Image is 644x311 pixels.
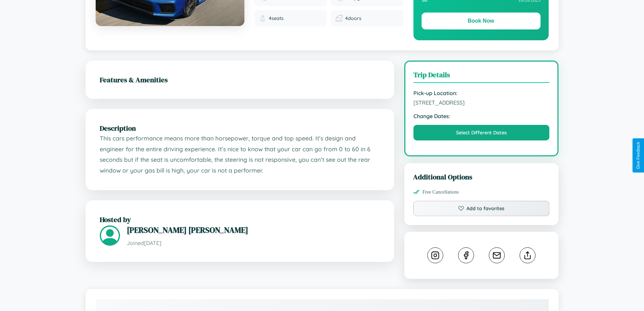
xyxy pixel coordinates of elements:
div: Give Feedback [636,142,641,169]
strong: Change Dates: [413,113,550,119]
button: Book Now [422,13,541,29]
h2: Hosted by [100,215,380,224]
span: 4 seats [269,15,284,21]
p: This cars performance means more than horsepower, torque and top speed. It’s design and engineer ... [100,133,380,176]
strong: Pick-up Location: [413,90,550,96]
img: Doors [336,15,342,22]
img: Seats [259,15,266,22]
h3: [PERSON_NAME] [PERSON_NAME] [127,224,380,236]
h2: Description [100,123,380,133]
p: Joined [DATE] [127,238,380,248]
h3: Additional Options [413,172,550,182]
h2: Features & Amenities [100,75,380,85]
span: Free Cancellations [423,189,459,195]
h3: Trip Details [413,70,550,83]
button: Select Different Dates [413,125,550,140]
button: Add to favorites [413,201,550,216]
span: 4 doors [345,15,361,21]
span: [STREET_ADDRESS] [413,99,550,106]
